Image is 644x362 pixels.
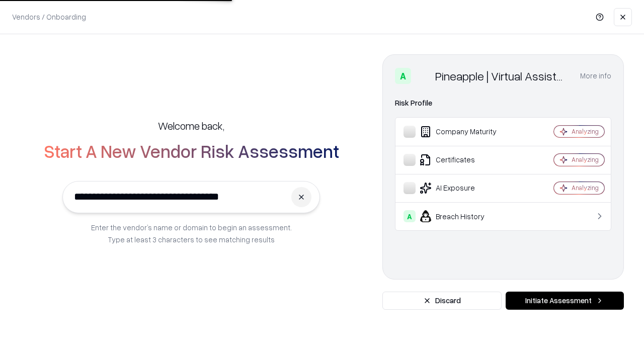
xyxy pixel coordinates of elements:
[395,97,611,109] div: Risk Profile
[580,67,611,85] button: More info
[572,155,599,164] div: Analyzing
[506,292,624,310] button: Initiate Assessment
[44,141,339,161] h2: Start A New Vendor Risk Assessment
[404,126,524,138] div: Company Maturity
[572,184,599,192] div: Analyzing
[12,12,86,22] p: Vendors / Onboarding
[415,68,431,84] img: Pineapple | Virtual Assistant Agency
[91,221,292,245] p: Enter the vendor’s name or domain to begin an assessment. Type at least 3 characters to see match...
[404,182,524,194] div: AI Exposure
[404,210,416,222] div: A
[395,68,411,84] div: A
[382,292,502,310] button: Discard
[404,210,524,222] div: Breach History
[158,119,224,133] h5: Welcome back,
[572,127,599,136] div: Analyzing
[435,68,568,84] div: Pineapple | Virtual Assistant Agency
[404,154,524,166] div: Certificates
